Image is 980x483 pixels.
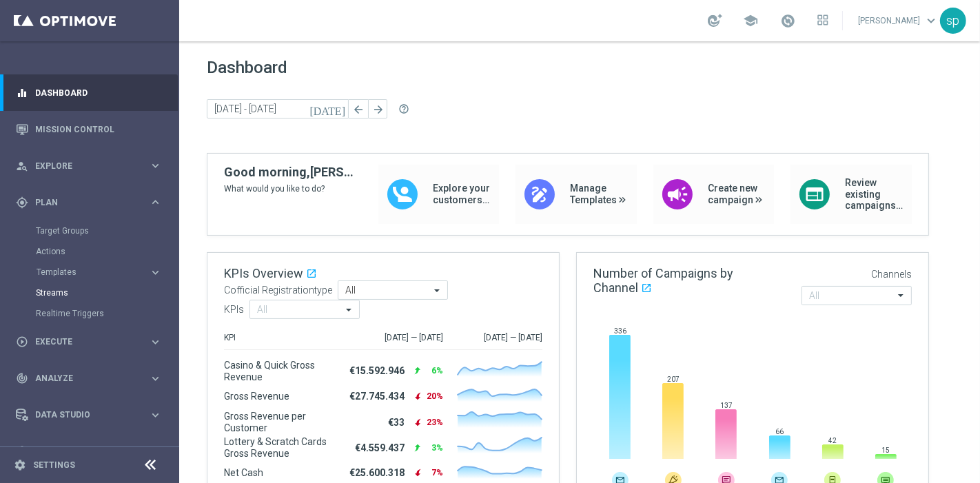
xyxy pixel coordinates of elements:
[36,246,143,257] a: Actions
[940,8,966,34] div: sp
[16,445,28,458] i: lightbulb
[15,409,163,420] button: Data Studio keyboard_arrow_right
[33,461,75,469] a: Settings
[35,198,149,207] span: Plan
[149,372,162,385] i: keyboard_arrow_right
[37,268,135,276] span: Templates
[35,338,149,346] span: Execute
[14,459,26,471] i: settings
[16,196,28,209] i: gps_fixed
[857,10,940,31] a: [PERSON_NAME]keyboard_arrow_down
[36,220,178,241] div: Target Groups
[16,160,149,172] div: Explore
[16,74,162,111] div: Dashboard
[36,262,178,282] div: Templates
[15,124,163,135] button: Mission Control
[16,87,28,99] i: equalizer
[149,196,162,209] i: keyboard_arrow_right
[16,433,162,470] div: Optibot
[36,282,178,303] div: Streams
[15,88,163,99] button: equalizer Dashboard
[36,308,143,319] a: Realtime Triggers
[923,13,939,28] span: keyboard_arrow_down
[149,409,162,422] i: keyboard_arrow_right
[36,287,143,298] a: Streams
[149,266,162,279] i: keyboard_arrow_right
[743,13,758,28] span: school
[15,161,163,172] button: person_search Explore keyboard_arrow_right
[16,336,149,348] div: Execute
[16,111,162,147] div: Mission Control
[36,303,178,324] div: Realtime Triggers
[36,267,163,278] button: Templates keyboard_arrow_right
[35,433,144,470] a: Optibot
[36,241,178,262] div: Actions
[37,268,149,276] div: Templates
[16,196,149,209] div: Plan
[35,374,149,382] span: Analyze
[35,411,149,419] span: Data Studio
[35,74,162,111] a: Dashboard
[35,111,162,147] a: Mission Control
[15,197,163,208] button: gps_fixed Plan keyboard_arrow_right
[16,160,28,172] i: person_search
[35,162,149,170] span: Explore
[15,373,163,384] button: track_changes Analyze keyboard_arrow_right
[16,336,28,348] i: play_circle_outline
[16,372,28,384] i: track_changes
[149,336,162,349] i: keyboard_arrow_right
[16,409,149,421] div: Data Studio
[15,336,163,347] button: play_circle_outline Execute keyboard_arrow_right
[149,159,162,172] i: keyboard_arrow_right
[16,372,149,384] div: Analyze
[36,225,143,236] a: Target Groups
